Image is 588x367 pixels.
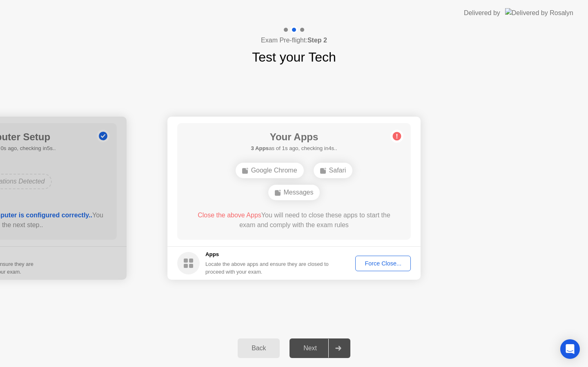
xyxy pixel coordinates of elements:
[505,8,573,18] img: Delivered by Rosalyn
[251,145,269,151] b: 3 Apps
[358,260,408,267] div: Force Close...
[238,338,280,358] button: Back
[205,250,329,259] h5: Apps
[290,338,350,358] button: Next
[189,210,399,230] div: You will need to close these apps to start the exam and comply with the exam rules
[261,35,327,45] h4: Exam Pre-flight:
[560,339,580,359] div: Open Intercom Messenger
[205,260,329,276] div: Locate the above apps and ensure they are closed to proceed with your exam.
[251,130,337,144] h1: Your Apps
[314,163,353,178] div: Safari
[236,163,304,178] div: Google Chrome
[307,37,327,44] b: Step 2
[292,345,328,352] div: Next
[464,8,500,18] div: Delivered by
[198,212,261,219] span: Close the above Apps
[268,185,320,200] div: Messages
[251,144,337,153] h5: as of 1s ago, checking in4s..
[240,345,277,352] div: Back
[355,256,411,271] button: Force Close...
[252,47,336,67] h1: Test your Tech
